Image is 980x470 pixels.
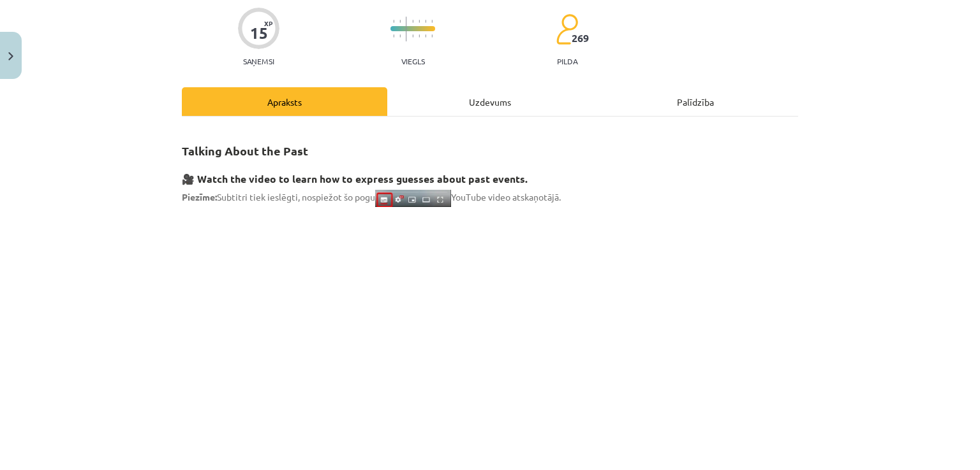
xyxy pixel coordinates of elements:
img: students-c634bb4e5e11cddfef0936a35e636f08e4e9abd3cc4e673bd6f9a4125e45ecb1.svg [556,13,578,45]
img: icon-short-line-57e1e144782c952c97e751825c79c345078a6d821885a25fce030b3d8c18986b.svg [431,20,433,23]
div: 15 [250,24,268,42]
img: icon-short-line-57e1e144782c952c97e751825c79c345078a6d821885a25fce030b3d8c18986b.svg [425,20,426,23]
p: Viegls [401,57,425,66]
strong: 🎥 Watch the video to learn how to express guesses about past events. [182,172,528,185]
div: Uzdevums [387,87,593,116]
p: Saņemsi [238,57,279,66]
strong: Piezīme: [182,192,217,203]
span: XP [264,20,272,27]
img: icon-short-line-57e1e144782c952c97e751825c79c345078a6d821885a25fce030b3d8c18986b.svg [425,34,426,38]
img: icon-short-line-57e1e144782c952c97e751825c79c345078a6d821885a25fce030b3d8c18986b.svg [393,20,394,23]
div: Apraksts [182,87,387,116]
p: pilda [557,57,577,66]
img: icon-short-line-57e1e144782c952c97e751825c79c345078a6d821885a25fce030b3d8c18986b.svg [431,34,433,38]
span: Subtitri tiek ieslēgti, nospiežot šo pogu YouTube video atskaņotājā. [182,192,561,203]
img: icon-short-line-57e1e144782c952c97e751825c79c345078a6d821885a25fce030b3d8c18986b.svg [412,34,413,38]
img: icon-short-line-57e1e144782c952c97e751825c79c345078a6d821885a25fce030b3d8c18986b.svg [393,34,394,38]
strong: Talking About the Past [182,143,308,158]
img: icon-short-line-57e1e144782c952c97e751825c79c345078a6d821885a25fce030b3d8c18986b.svg [399,20,401,23]
img: icon-short-line-57e1e144782c952c97e751825c79c345078a6d821885a25fce030b3d8c18986b.svg [419,34,420,38]
img: icon-short-line-57e1e144782c952c97e751825c79c345078a6d821885a25fce030b3d8c18986b.svg [399,34,401,38]
img: icon-short-line-57e1e144782c952c97e751825c79c345078a6d821885a25fce030b3d8c18986b.svg [412,20,413,23]
span: 269 [572,32,589,44]
div: Palīdzība [593,87,798,116]
img: icon-close-lesson-0947bae3869378f0d4975bcd49f059093ad1ed9edebbc8119c70593378902aed.svg [8,52,13,61]
img: icon-long-line-d9ea69661e0d244f92f715978eff75569469978d946b2353a9bb055b3ed8787d.svg [406,17,407,41]
img: icon-short-line-57e1e144782c952c97e751825c79c345078a6d821885a25fce030b3d8c18986b.svg [419,20,420,23]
